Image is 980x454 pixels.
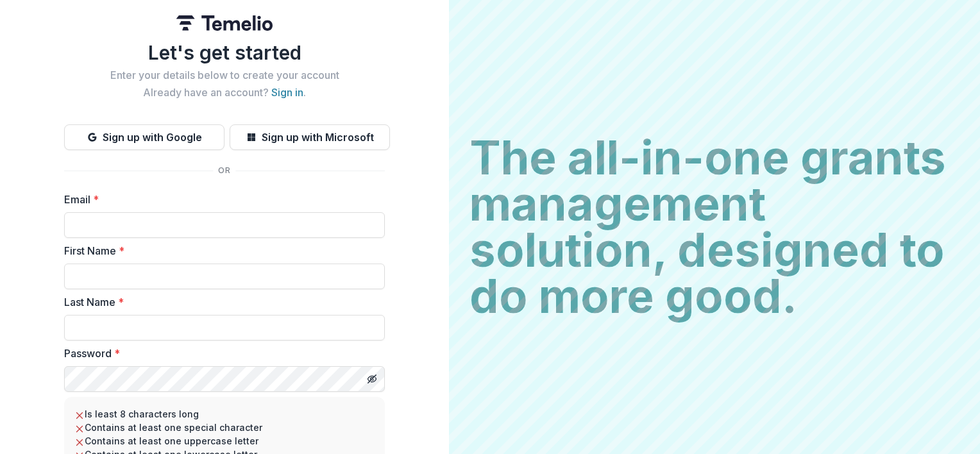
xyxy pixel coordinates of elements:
[64,124,224,150] button: Sign up with Google
[230,124,390,150] button: Sign up with Microsoft
[74,421,375,434] li: Contains at least one special character
[74,434,375,448] li: Contains at least one uppercase letter
[362,369,382,389] button: Toggle password visibility
[64,192,377,207] label: Email
[64,294,377,310] label: Last Name
[74,407,375,421] li: Is least 8 characters long
[64,69,385,81] h2: Enter your details below to create your account
[176,15,273,31] img: Temelio
[64,243,377,258] label: First Name
[64,87,385,99] h2: Already have an account? .
[64,41,385,64] h1: Let's get started
[271,86,303,99] a: Sign in
[64,346,377,361] label: Password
